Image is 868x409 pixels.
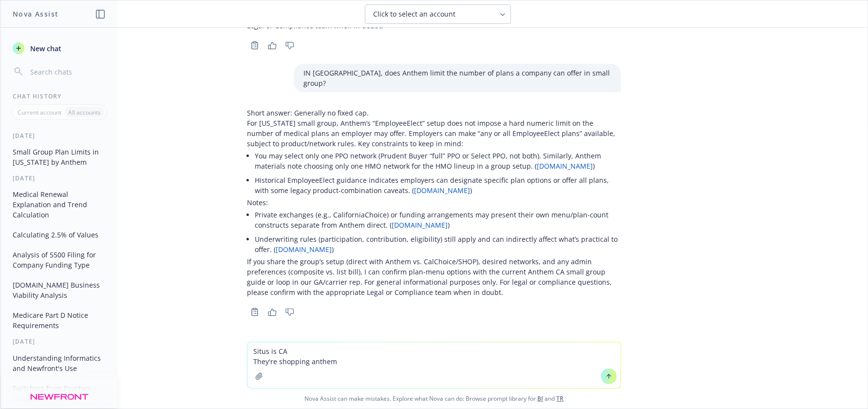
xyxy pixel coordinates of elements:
[9,307,110,333] button: Medicare Part D Notice Requirements
[247,342,621,388] textarea: Situs is CA They're shopping anthem
[1,92,117,100] div: Chat History
[392,220,448,230] a: [DOMAIN_NAME]
[9,186,110,223] button: Medical Renewal Explanation and Trend Calculation
[537,161,593,171] a: [DOMAIN_NAME]
[365,4,511,24] button: Click to select an account
[9,247,110,273] button: Analysis of 5500 Filing for Company Funding Type
[255,149,621,173] li: You may select only one PPO network (Prudent Buyer “full” PPO or Select PPO, not both). Similarly...
[28,43,61,54] span: New chat
[255,208,621,232] li: Private exchanges (e.g., CaliforniaChoice) or funding arrangements may present their own menu/pla...
[537,394,543,403] a: BI
[556,394,564,403] a: TR
[373,9,455,19] span: Click to select an account
[9,144,110,170] button: Small Group Plan Limits in [US_STATE] by Anthem
[282,305,298,319] button: Thumbs down
[68,108,101,117] p: All accounts
[9,350,110,376] button: Understanding Informatics and Newfront's Use
[276,245,332,254] a: [DOMAIN_NAME]
[247,118,621,149] p: For [US_STATE] small group, Anthem’s “EmployeeElect” setup does not impose a hard numeric limit o...
[9,277,110,303] button: [DOMAIN_NAME] Business Viability Analysis
[4,389,864,409] span: Nova Assist can make mistakes. Explore what Nova can do: Browse prompt library for and
[282,39,298,52] button: Thumbs down
[255,232,621,256] li: Underwriting rules (participation, contribution, eligibility) still apply and can indirectly affe...
[247,256,621,297] p: If you share the group’s setup (direct with Anthem vs. CalChoice/SHOP), desired networks, and any...
[13,9,58,19] h1: Nova Assist
[255,173,621,197] li: Historical EmployeeElect guidance indicates employers can designate specific plan options or offe...
[9,39,110,57] button: New chat
[9,227,110,243] button: Calculating 2.5% of Values
[303,68,611,88] p: IN [GEOGRAPHIC_DATA], does Anthem limit the number of plans a company can offer in small group?
[1,174,117,182] div: [DATE]
[28,65,106,78] input: Search chats
[250,41,259,50] svg: Copy to clipboard
[414,186,470,195] a: [DOMAIN_NAME]
[1,132,117,140] div: [DATE]
[250,308,259,316] svg: Copy to clipboard
[247,108,621,118] p: Short answer: Generally no fixed cap.
[1,337,117,346] div: [DATE]
[18,108,61,117] p: Current account
[247,197,621,208] p: Notes:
